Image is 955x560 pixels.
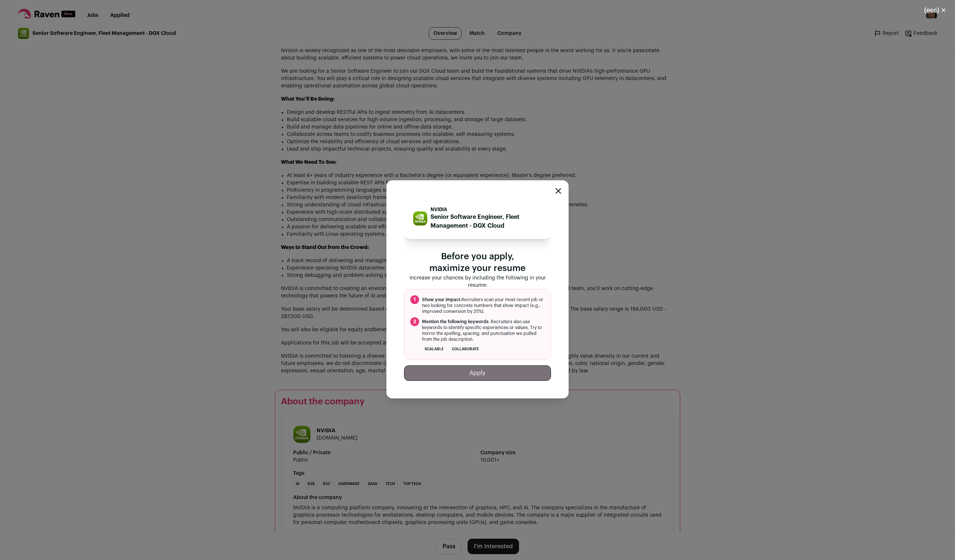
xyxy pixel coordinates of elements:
p: Before you apply, maximize your resume [404,251,551,274]
button: Close modal [915,2,955,18]
p: NVIDIA [430,207,542,213]
span: Mention the following keywords [422,319,489,324]
span: Show your impact. [422,297,461,302]
p: Increase your chances by including the following in your resume: [404,274,551,289]
img: 21765c2efd07c533fb69e7d2fdab94113177da91290e8a5934e70fdfae65a8e1.jpg [413,212,427,225]
li: collaborate [449,345,482,353]
p: Senior Software Engineer, Fleet Management - DGX Cloud [430,213,542,230]
span: 1 [410,295,419,304]
li: scalable [422,345,446,353]
button: Close modal [555,188,561,194]
span: 2 [410,317,419,326]
span: . Recruiters also use keywords to identify specific experiences or values. Try to mirror the spel... [422,319,545,342]
span: Recruiters scan your most recent job or two looking for concrete numbers that show impact (e.g., ... [422,297,545,314]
